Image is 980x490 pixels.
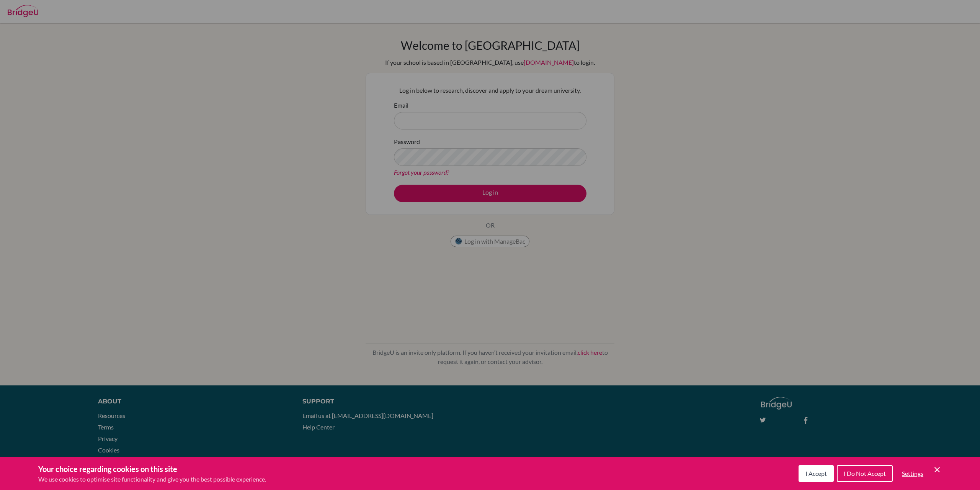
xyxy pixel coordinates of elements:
button: I Do Not Accept [837,465,893,482]
span: Settings [902,470,923,477]
span: I Do Not Accept [844,470,886,477]
p: We use cookies to optimise site functionality and give you the best possible experience. [38,475,266,484]
span: I Accept [805,470,827,477]
button: Save and close [933,465,942,474]
h3: Your choice regarding cookies on this site [38,463,266,475]
button: I Accept [799,465,834,482]
button: Settings [896,466,929,481]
